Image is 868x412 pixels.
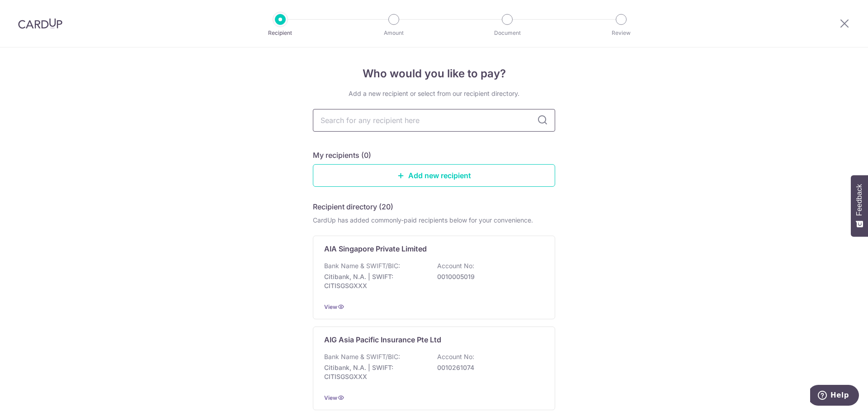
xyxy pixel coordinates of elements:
div: Add a new recipient or select from our recipient directory. [313,89,555,98]
iframe: Opens a widget where you can find more information [810,385,859,407]
p: Citibank, N.A. | SWIFT: CITISGSGXXX [324,272,425,290]
p: AIA Singapore Private Limited [324,243,427,254]
a: Add new recipient [313,164,555,187]
input: Search for any recipient here [313,109,555,132]
h4: Who would you like to pay? [313,66,555,82]
div: CardUp has added commonly-paid recipients below for your convenience. [313,216,555,225]
a: View [324,394,337,401]
p: Account No: [437,352,474,361]
button: Feedback - Show survey [851,175,868,237]
h5: My recipients (0) [313,150,371,161]
p: Amount [360,28,427,38]
p: 0010005019 [437,272,538,281]
p: Review [588,28,655,38]
p: Document [474,28,541,38]
span: Feedback [855,184,863,216]
p: 0010261074 [437,363,538,372]
p: Recipient [247,28,314,38]
p: Bank Name & SWIFT/BIC: [324,261,400,270]
h5: Recipient directory (20) [313,201,393,212]
p: Bank Name & SWIFT/BIC: [324,352,400,361]
p: AIG Asia Pacific Insurance Pte Ltd [324,334,441,345]
a: View [324,303,337,310]
p: Citibank, N.A. | SWIFT: CITISGSGXXX [324,363,425,381]
img: CardUp [18,18,62,29]
p: Account No: [437,261,474,270]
